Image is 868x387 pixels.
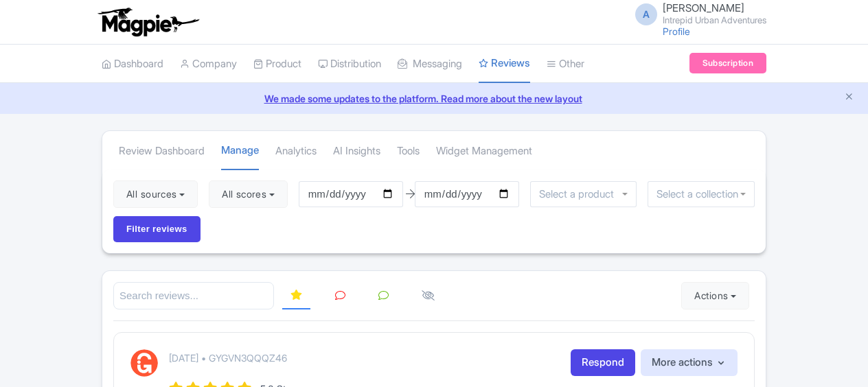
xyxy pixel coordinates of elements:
input: Search reviews... [113,282,274,310]
a: Profile [663,25,690,37]
a: Distribution [318,45,381,83]
a: Tools [397,132,420,170]
a: We made some updates to the platform. Read more about the new layout [8,91,860,106]
a: Messaging [398,45,462,83]
img: GetYourGuide Logo [130,349,158,377]
a: Manage [221,132,259,171]
button: Actions [681,282,749,309]
a: Other [547,45,584,83]
button: More actions [641,349,738,376]
input: Filter reviews [113,216,201,242]
a: AI Insights [333,132,380,170]
a: Review Dashboard [119,132,205,170]
a: Product [253,45,301,83]
button: All scores [209,180,288,208]
a: Company [180,45,237,83]
a: Reviews [479,45,530,84]
a: A [PERSON_NAME] Intrepid Urban Adventures [627,3,766,25]
img: logo-ab69f6fb50320c5b225c76a69d11143b.png [95,7,201,37]
a: Dashboard [102,45,163,83]
a: Widget Management [436,132,532,170]
span: [PERSON_NAME] [663,1,744,14]
a: Respond [571,349,635,376]
button: Close announcement [844,90,854,106]
a: Subscription [689,53,766,73]
input: Select a product [539,188,621,200]
p: [DATE] • GYGVN3QQQZ46 [169,351,287,365]
span: A [635,3,657,25]
a: Analytics [275,132,317,170]
small: Intrepid Urban Adventures [663,16,766,25]
input: Select a collection [656,188,746,200]
button: All sources [113,180,198,208]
